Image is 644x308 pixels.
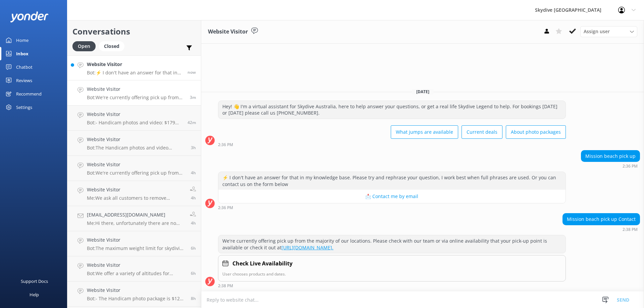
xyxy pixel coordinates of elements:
[191,245,196,251] span: Sep 12 2025 08:34am (UTC +10:00) Australia/Brisbane
[281,244,333,251] a: [URL][DOMAIN_NAME].
[191,145,196,150] span: Sep 12 2025 11:09am (UTC +10:00) Australia/Brisbane
[191,220,196,226] span: Sep 12 2025 09:58am (UTC +10:00) Australia/Brisbane
[67,156,201,181] a: Website VisitorBot:We're currently offering pick up from the majority of our locations. Please ch...
[218,284,233,288] strong: 2:38 PM
[391,125,458,139] button: What jumps are available
[87,170,186,176] p: Bot: We're currently offering pick up from the majority of our locations. Please check with our t...
[99,42,128,50] a: Closed
[222,271,561,277] p: User chooses products and dates.
[99,41,124,51] div: Closed
[208,27,248,36] h3: Website Visitor
[10,11,49,22] img: yonder-white-logo.png
[87,145,186,151] p: Bot: The Handicam photos and video package is $179 per person. If you prefer the Dedicated photos...
[218,142,566,147] div: Sep 12 2025 02:36pm (UTC +10:00) Australia/Brisbane
[462,125,502,139] button: Current deals
[584,28,610,35] span: Assign user
[87,61,182,68] h4: Website Visitor
[67,231,201,256] a: Website VisitorBot:The maximum weight limit for skydiving varies by drop zone and day, but genera...
[87,195,185,201] p: Me: We ask all customers to remove jewellery before jumping.
[563,213,640,225] div: Mission beach pick up Contact
[87,287,186,294] h4: Website Visitor
[580,26,637,37] div: Assign User
[67,131,201,156] a: Website VisitorBot:The Handicam photos and video package is $179 per person. If you prefer the De...
[21,274,48,288] div: Support Docs
[191,195,196,201] span: Sep 12 2025 10:00am (UTC +10:00) Australia/Brisbane
[67,256,201,282] a: Website VisitorBot:We offer a variety of altitudes for skydiving, with all dropzones providing ju...
[581,164,640,168] div: Sep 12 2025 02:36pm (UTC +10:00) Australia/Brisbane
[218,235,566,253] div: We're currently offering pick up from the majority of our locations. Please check with our team o...
[67,181,201,206] a: Website VisitorMe:We ask all customers to remove jewellery before jumping.4h
[87,161,186,168] h4: Website Visitor
[87,120,182,126] p: Bot: - Handicam photos and video: $179 per person - Dedicated photos and video: $289 per person -...
[67,55,201,80] a: Website VisitorBot:⚡ I don't have an answer for that in my knowledge base. Please try and rephras...
[87,186,185,193] h4: Website Visitor
[87,296,186,302] p: Bot: - The Handicam photo package is $129 per person and includes photos of your entire experienc...
[218,101,566,119] div: Hey! 👋 I'm a virtual assistant for Skydive Australia, here to help answer your questions, or get ...
[72,42,99,50] a: Open
[218,206,233,210] strong: 2:36 PM
[16,34,29,47] div: Home
[87,95,185,101] p: Bot: We're currently offering pick up from the majority of our locations. Please check with our t...
[191,270,196,276] span: Sep 12 2025 08:00am (UTC +10:00) Australia/Brisbane
[87,136,186,143] h4: Website Visitor
[562,227,640,232] div: Sep 12 2025 02:38pm (UTC +10:00) Australia/Brisbane
[190,95,196,100] span: Sep 12 2025 02:38pm (UTC +10:00) Australia/Brisbane
[191,296,196,301] span: Sep 12 2025 06:06am (UTC +10:00) Australia/Brisbane
[218,205,566,210] div: Sep 12 2025 02:36pm (UTC +10:00) Australia/Brisbane
[218,283,566,288] div: Sep 12 2025 02:38pm (UTC +10:00) Australia/Brisbane
[87,220,185,226] p: Me: Hi there, unfortunately there are no discounts for 2 people booking together. All of our spec...
[72,25,196,38] h2: Conversations
[16,87,42,101] div: Recommend
[16,60,33,74] div: Chatbot
[506,125,566,139] button: About photo packages
[72,41,96,51] div: Open
[67,80,201,106] a: Website VisitorBot:We're currently offering pick up from the majority of our locations. Please ch...
[623,164,638,168] strong: 2:36 PM
[187,69,196,75] span: Sep 12 2025 02:40pm (UTC +10:00) Australia/Brisbane
[87,236,186,244] h4: Website Visitor
[67,282,201,307] a: Website VisitorBot:- The Handicam photo package is $129 per person and includes photos of your en...
[87,270,186,276] p: Bot: We offer a variety of altitudes for skydiving, with all dropzones providing jumps up to 15,0...
[87,85,185,93] h4: Website Visitor
[16,47,29,60] div: Inbox
[87,245,186,251] p: Bot: The maximum weight limit for skydiving varies by drop zone and day, but generally, it is bet...
[581,150,640,162] div: Mission beach pick up
[232,259,292,268] h4: Check Live Availability
[16,74,32,87] div: Reviews
[87,211,185,219] h4: [EMAIL_ADDRESS][DOMAIN_NAME]
[187,120,196,125] span: Sep 12 2025 01:58pm (UTC +10:00) Australia/Brisbane
[191,170,196,176] span: Sep 12 2025 10:39am (UTC +10:00) Australia/Brisbane
[218,143,233,147] strong: 2:36 PM
[87,261,186,269] h4: Website Visitor
[218,172,566,190] div: ⚡ I don't have an answer for that in my knowledge base. Please try and rephrase your question, I ...
[218,190,566,203] button: 📩 Contact me by email
[16,101,32,114] div: Settings
[87,111,182,118] h4: Website Visitor
[412,89,433,95] span: [DATE]
[623,228,638,232] strong: 2:38 PM
[67,106,201,131] a: Website VisitorBot:- Handicam photos and video: $179 per person - Dedicated photos and video: $28...
[30,288,39,301] div: Help
[87,70,182,76] p: Bot: ⚡ I don't have an answer for that in my knowledge base. Please try and rephrase your questio...
[67,206,201,231] a: [EMAIL_ADDRESS][DOMAIN_NAME]Me:Hi there, unfortunately there are no discounts for 2 people bookin...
